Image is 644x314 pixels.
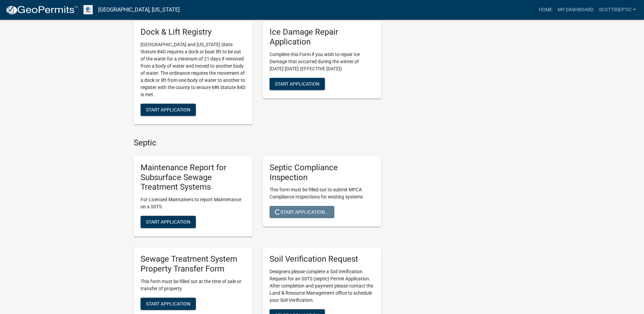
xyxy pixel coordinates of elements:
[270,206,334,218] button: Start Application...
[275,209,329,215] span: Start Application...
[270,78,325,90] button: Start Application
[536,3,555,16] a: Home
[141,196,246,210] p: For Licensed Maintainers to report Maintenance on a SSTS
[146,219,190,225] span: Start Application
[270,254,375,264] h5: Soil Verification Request
[141,41,246,98] p: [GEOGRAPHIC_DATA] and [US_STATE] State Statute 84D requires a dock or boat lift to be out of the ...
[146,107,190,112] span: Start Application
[270,163,375,182] h5: Septic Compliance Inspection
[270,268,375,304] p: Designers please complete a Soil Verification Request for an SSTS (septic) Permit Application. Af...
[141,163,246,192] h5: Maintenance Report for Subsurface Sewage Treatment Systems
[596,3,639,16] a: scottsseptic
[141,254,246,274] h5: Sewage Treatment System Property Transfer Form
[98,4,180,16] a: [GEOGRAPHIC_DATA], [US_STATE]
[146,301,190,306] span: Start Application
[141,298,196,310] button: Start Application
[141,104,196,116] button: Start Application
[141,27,246,37] h5: Dock & Lift Registry
[275,81,319,86] span: Start Application
[270,186,375,200] p: This form must be filled out to submit MPCA Compliance Inspections for existing systems
[270,27,375,47] h5: Ice Damage Repair Application
[84,5,93,14] img: Otter Tail County, Minnesota
[555,3,596,16] a: My Dashboard
[270,51,375,72] p: Complete this Form if you wish to repair Ice Damage that occurred during the winter of [DATE]-[DA...
[134,138,382,148] h4: Septic
[141,216,196,228] button: Start Application
[141,278,246,292] p: This form must be filled out at the time of sale or transfer of property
